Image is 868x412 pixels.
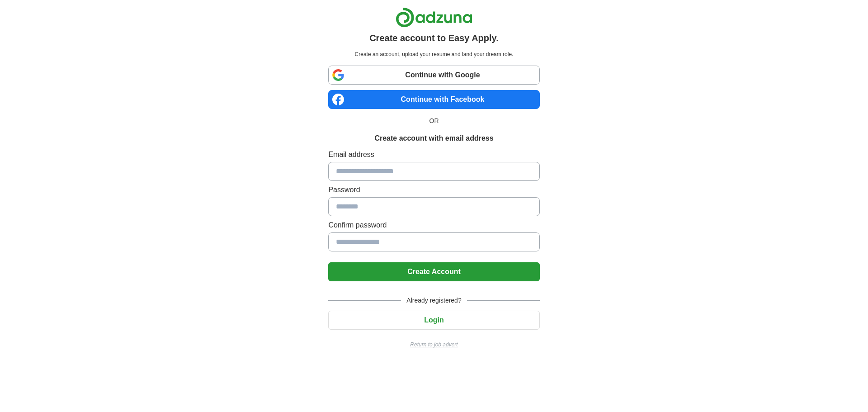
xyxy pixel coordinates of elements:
label: Email address [328,149,539,160]
button: Create Account [328,262,539,281]
a: Continue with Facebook [328,90,539,109]
button: Login [328,311,539,330]
p: Create an account, upload your resume and land your dream role. [330,50,538,58]
a: Return to job advert [328,341,539,349]
span: Already registered? [401,296,467,305]
label: Confirm password [328,220,539,231]
img: Adzuna logo [396,7,472,28]
label: Password [328,185,539,195]
a: Login [328,316,539,324]
h1: Create account to Easy Apply. [369,31,499,45]
h1: Create account with email address [374,133,493,144]
span: OR [424,116,444,126]
a: Continue with Google [328,66,539,85]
